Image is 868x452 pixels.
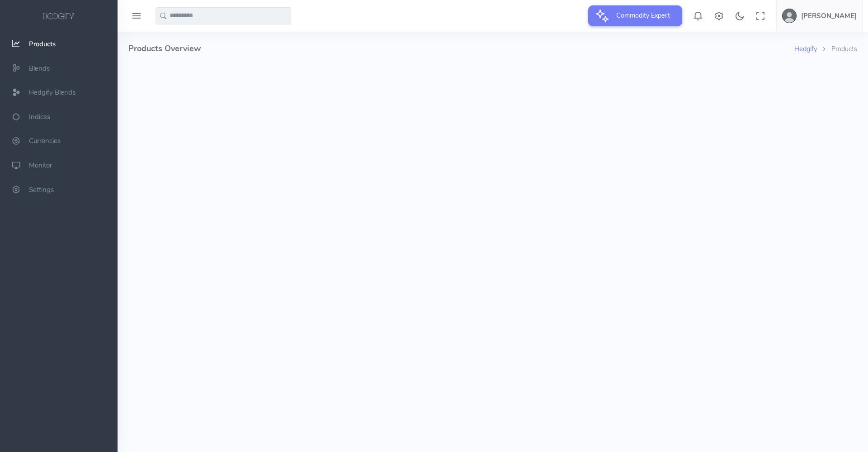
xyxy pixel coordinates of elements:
span: Blends [29,64,50,73]
span: Indices [29,112,50,121]
a: Hedgify [794,44,817,53]
span: Currencies [29,137,61,146]
img: logo [41,12,76,22]
li: Products [817,44,857,54]
h4: Products Overview [128,32,794,66]
img: user-image [782,9,797,23]
button: Commodity Expert [588,5,682,26]
span: Settings [29,185,54,194]
a: Commodity Expert [588,11,682,20]
span: Monitor [29,161,52,170]
h5: [PERSON_NAME] [801,12,857,19]
span: Products [29,39,56,48]
span: Hedgify Blends [29,88,75,97]
span: Commodity Expert [611,5,675,25]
